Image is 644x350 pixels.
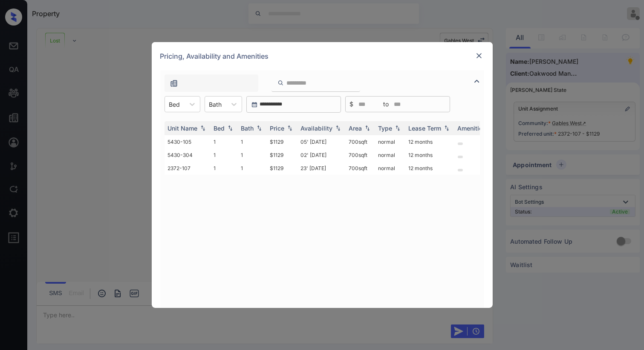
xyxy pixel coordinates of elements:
[267,135,297,148] td: $1129
[393,125,402,131] img: sorting
[472,76,482,86] img: icon-zuma
[301,125,333,132] div: Availability
[297,148,346,162] td: 02' [DATE]
[378,125,393,132] div: Type
[405,148,454,162] td: 12 months
[199,125,207,131] img: sorting
[152,42,493,70] div: Pricing, Availability and Amenities
[375,162,405,175] td: normal
[165,162,211,175] td: 2372-107
[255,125,263,131] img: sorting
[270,125,285,132] div: Price
[334,125,342,131] img: sorting
[346,162,375,175] td: 700 sqft
[405,162,454,175] td: 12 months
[241,125,254,132] div: Bath
[409,125,442,132] div: Lease Term
[226,125,234,131] img: sorting
[165,148,211,162] td: 5430-304
[475,51,483,60] img: close
[267,162,297,175] td: $1129
[375,148,405,162] td: normal
[405,135,454,148] td: 12 months
[211,135,238,148] td: 1
[442,125,451,131] img: sorting
[346,135,375,148] td: 700 sqft
[349,125,362,132] div: Area
[363,125,372,131] img: sorting
[238,162,267,175] td: 1
[168,125,198,132] div: Unit Name
[214,125,225,132] div: Bed
[297,162,346,175] td: 23' [DATE]
[211,162,238,175] td: 1
[238,148,267,162] td: 1
[297,135,346,148] td: 05' [DATE]
[165,135,211,148] td: 5430-105
[286,125,294,131] img: sorting
[384,100,389,109] span: to
[267,148,297,162] td: $1129
[211,148,238,162] td: 1
[375,135,405,148] td: normal
[277,79,284,87] img: icon-zuma
[346,148,375,162] td: 700 sqft
[458,125,486,132] div: Amenities
[238,135,267,148] td: 1
[170,79,178,88] img: icon-zuma
[350,100,354,109] span: $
